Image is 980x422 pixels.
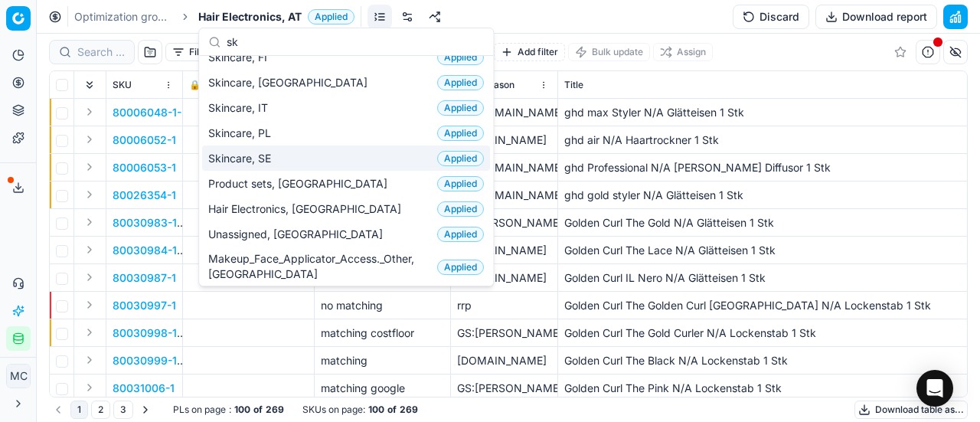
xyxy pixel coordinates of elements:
[80,296,99,314] button: Expand
[457,132,551,148] div: [DOMAIN_NAME]
[80,158,99,176] button: Expand
[113,243,177,258] button: 80030984-1
[321,353,444,368] div: matching
[321,325,444,341] div: matching costfloor
[234,404,250,416] strong: 100
[199,56,493,286] div: Suggestions
[457,381,551,396] div: GS:[PERSON_NAME]-Shop AT
[400,404,418,416] strong: 269
[74,9,354,25] nav: breadcrumb
[208,100,274,116] span: Skincare, IT
[80,76,99,94] button: Expand all
[7,365,30,388] span: MC
[74,9,172,25] a: Optimization groups
[80,213,99,231] button: Expand
[113,325,177,341] button: 80030998-1
[437,50,484,65] span: Applied
[321,298,444,313] div: no matching
[113,79,132,91] span: SKU
[80,351,99,369] button: Expand
[457,105,551,120] div: GS:[DOMAIN_NAME]
[437,100,484,116] span: Applied
[136,401,155,419] button: Go to next page
[208,75,374,90] span: Skincare, [GEOGRAPHIC_DATA]
[564,79,583,91] span: Title
[113,298,176,313] button: 80030997-1
[302,404,365,416] span: SKUs on page :
[437,126,484,141] span: Applied
[80,240,99,259] button: Expand
[80,323,99,342] button: Expand
[253,404,263,416] strong: of
[321,381,444,396] div: matching google
[387,404,397,416] strong: of
[916,370,953,407] div: Open Intercom Messenger
[368,404,384,416] strong: 100
[80,268,99,286] button: Expand
[437,75,484,90] span: Applied
[208,126,277,141] span: Skincare, PL
[208,151,277,166] span: Skincare, SE
[113,188,176,203] button: 80026354-1
[437,176,484,191] span: Applied
[189,79,201,91] span: 🔒
[198,9,354,25] span: Hair Electronics, ATApplied
[815,5,937,29] button: Download report
[165,43,218,61] button: Filter
[457,298,551,313] div: rrp
[733,5,809,29] button: Discard
[208,176,394,191] span: Product sets, [GEOGRAPHIC_DATA]
[437,260,484,275] span: Applied
[70,401,88,419] button: 1
[457,215,551,231] div: GS:[PERSON_NAME]-Shop AT
[457,243,551,258] div: [DOMAIN_NAME]
[113,353,177,368] button: 80030999-1
[91,401,110,419] button: 2
[113,160,176,175] button: 80006053-1
[457,270,551,286] div: [DOMAIN_NAME]
[437,151,484,166] span: Applied
[173,404,226,416] span: PLs on page
[208,251,431,282] span: Makeup_Face_Applicator_Access._Other, [GEOGRAPHIC_DATA]
[457,188,551,203] div: GS:[DOMAIN_NAME]
[854,401,968,419] button: Download table as...
[173,404,284,416] div: :
[437,227,484,242] span: Applied
[457,353,551,368] div: [DOMAIN_NAME]
[208,50,273,65] span: Skincare, FI
[457,325,551,341] div: GS:[PERSON_NAME]-Shop AT
[208,227,389,242] span: Unassigned, [GEOGRAPHIC_DATA]
[113,105,188,120] button: 80006048-1-2
[113,132,176,148] button: 80006052-1
[113,215,177,231] button: 80030983-1
[80,130,99,149] button: Expand
[227,27,484,57] input: Search groups...
[80,185,99,204] button: Expand
[437,201,484,217] span: Applied
[113,401,133,419] button: 3
[77,44,125,60] input: Search by SKU or title
[494,43,565,61] button: Add filter
[208,201,407,217] span: Hair Electronics, [GEOGRAPHIC_DATA]
[113,270,176,286] button: 80030987-1
[653,43,713,61] button: Assign
[49,401,67,419] button: Go to previous page
[266,404,284,416] strong: 269
[80,103,99,121] button: Expand
[113,381,175,396] button: 80031006-1
[49,401,155,419] nav: pagination
[308,9,354,25] span: Applied
[6,364,31,388] button: MC
[568,43,650,61] button: Bulk update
